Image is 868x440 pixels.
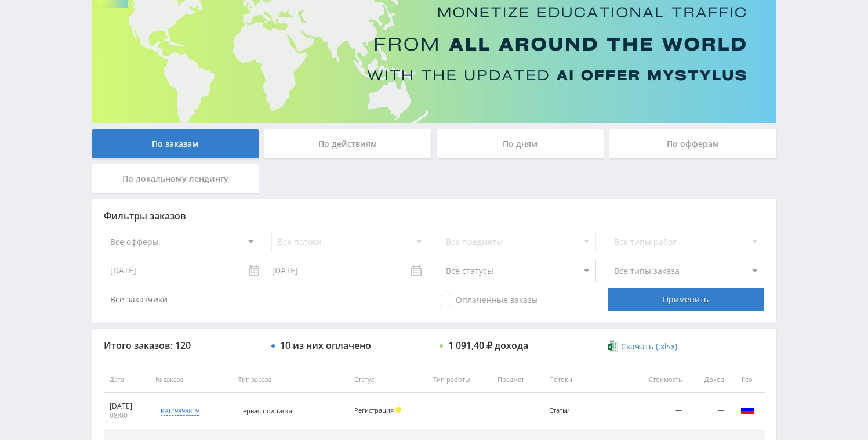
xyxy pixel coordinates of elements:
[427,367,492,393] th: Тип работы
[238,406,292,415] span: Первая подписка
[730,367,765,393] th: Гео
[110,411,144,420] div: 08:00
[280,340,371,351] div: 10 из них оплачено
[543,367,628,393] th: Потоки
[609,129,776,158] div: По офферам
[354,406,394,414] span: Регистрация
[110,402,144,411] div: [DATE]
[608,340,618,352] img: xlsx
[233,367,348,393] th: Тип заказа
[440,295,538,306] span: Оплаченные заказы
[150,367,233,393] th: № заказа
[740,403,754,417] img: rus.png
[549,407,601,414] div: Статьи
[688,393,729,430] td: —
[264,129,431,158] div: По действиям
[437,129,604,158] div: По дням
[348,367,427,393] th: Статус
[92,129,259,158] div: По заказам
[395,407,401,413] span: Холд
[608,341,677,352] a: Скачать (.xlsx)
[104,340,260,351] div: Итого заказов: 120
[492,367,543,393] th: Предмет
[621,342,677,351] span: Скачать (.xlsx)
[92,164,259,193] div: По локальному лендингу
[104,367,150,393] th: Дата
[628,393,688,430] td: —
[688,367,729,393] th: Доход
[608,288,764,311] div: Применить
[628,367,688,393] th: Стоимость
[104,211,765,221] div: Фильтры заказов
[161,406,199,416] div: kai#9898819
[448,340,528,351] div: 1 091,40 ₽ дохода
[104,288,260,311] input: Все заказчики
